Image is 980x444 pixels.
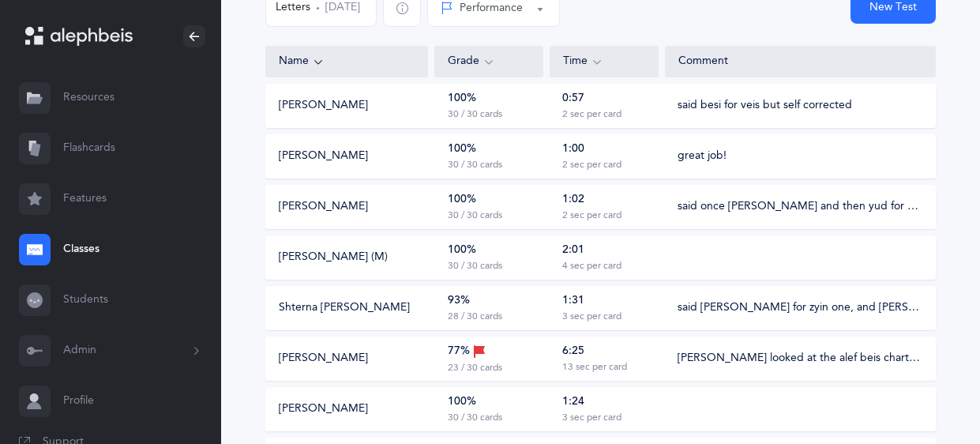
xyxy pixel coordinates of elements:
[562,91,584,107] div: 0:57
[562,293,584,309] div: 1:31
[562,159,621,171] div: 2 sec per card
[562,141,584,157] div: 1:00
[448,394,476,410] div: 100%
[279,300,410,316] button: Shterna [PERSON_NAME]
[562,412,621,424] div: 3 sec per card
[448,310,502,323] div: 28 / 30 cards
[563,53,645,70] div: Time
[678,149,727,164] div: great job!
[279,199,368,215] button: [PERSON_NAME]
[678,300,922,316] div: said [PERSON_NAME] for zyin one, and [PERSON_NAME] and fey for hey once.
[562,344,584,359] div: 6:25
[448,209,502,222] div: 30 / 30 cards
[279,98,368,114] button: [PERSON_NAME]
[678,54,922,70] div: Comment
[448,260,502,273] div: 30 / 30 cards
[562,361,627,374] div: 13 sec per card
[678,199,922,215] div: said once [PERSON_NAME] and then yud for vov, then corrected when asked to try again.
[279,401,368,417] button: [PERSON_NAME]
[448,141,476,157] div: 100%
[279,351,368,367] button: [PERSON_NAME]
[448,159,502,171] div: 30 / 30 cards
[448,192,476,208] div: 100%
[448,293,470,309] div: 93%
[562,108,621,121] div: 2 sec per card
[448,243,476,258] div: 100%
[448,343,486,360] div: 77%
[562,243,584,258] div: 2:01
[448,91,476,107] div: 100%
[448,362,502,374] div: 23 / 30 cards
[562,192,584,208] div: 1:02
[562,310,621,323] div: 3 sec per card
[279,250,388,265] button: [PERSON_NAME] (M)
[562,394,584,410] div: 1:24
[279,149,368,164] button: [PERSON_NAME]
[678,98,852,114] div: said besi for veis but self corrected
[678,351,922,367] div: [PERSON_NAME] looked at the alef beis chart and pointed and found the letters to match to the fla...
[448,108,502,121] div: 30 / 30 cards
[279,53,415,70] div: Name
[562,260,621,273] div: 4 sec per card
[448,412,502,424] div: 30 / 30 cards
[562,209,621,222] div: 2 sec per card
[448,53,530,70] div: Grade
